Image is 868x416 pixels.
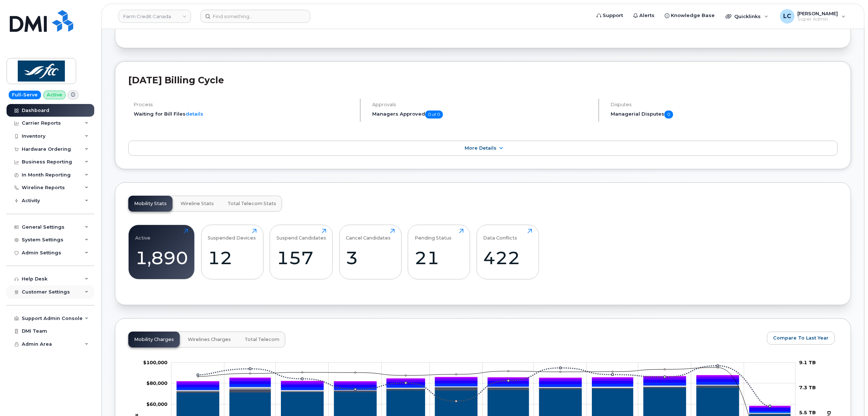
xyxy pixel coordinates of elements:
iframe: Messenger Launcher [836,384,863,411]
a: Data Conflicts422 [483,229,532,275]
div: Active [135,229,150,241]
span: LC [783,12,791,21]
button: Compare To Last Year [767,332,835,345]
span: Alerts [639,12,655,19]
a: Farm Credit Canada [119,10,191,23]
span: 0 [664,111,673,118]
a: details [186,111,203,117]
div: 1,890 [135,247,188,269]
span: Total Telecom [245,337,279,342]
div: 157 [277,247,326,269]
g: HST [177,379,790,411]
tspan: 9.1 TB [799,359,816,365]
a: Active1,890 [135,229,188,275]
li: Waiting for Bill Files [134,111,354,117]
div: 12 [208,247,257,269]
a: Pending Status21 [415,229,464,275]
span: Support [603,12,623,19]
tspan: $80,000 [146,380,167,386]
h4: Disputes [611,102,838,107]
h4: Process [134,102,354,107]
div: Pending Status [415,229,452,241]
span: Total Telecom Stats [228,201,276,207]
g: $0 [146,401,167,407]
div: Cancel Candidates [346,229,391,241]
tspan: 7.3 TB [799,384,816,390]
h4: Approvals [372,102,592,107]
input: Find something... [200,10,310,23]
g: PST [177,377,790,408]
a: Alerts [628,8,660,23]
span: More Details [465,145,497,151]
div: 21 [415,247,464,269]
span: Compare To Last Year [773,334,828,341]
a: Suspend Candidates157 [277,229,326,275]
span: Wirelines Charges [188,337,231,342]
span: Quicklinks [734,13,761,19]
g: QST [177,375,790,407]
div: 3 [346,247,395,269]
tspan: 5.5 TB [799,409,816,415]
div: Suspend Candidates [277,229,326,241]
a: Cancel Candidates3 [346,229,395,275]
div: Logan Cole [775,9,851,24]
g: GST [177,382,790,412]
g: Roaming [177,386,790,415]
div: Suspended Devices [208,229,256,241]
div: Data Conflicts [483,229,517,241]
div: Quicklinks [720,9,773,24]
span: Super Admin [797,16,838,22]
tspan: $60,000 [146,401,167,407]
tspan: $100,000 [143,359,167,365]
a: Support [591,8,628,23]
h2: [DATE] Billing Cycle [128,75,838,86]
g: $0 [143,359,167,365]
span: Wireline Stats [180,201,214,207]
a: Suspended Devices12 [208,229,257,275]
span: Knowledge Base [671,12,715,19]
g: Hardware [177,384,790,413]
a: Knowledge Base [660,8,720,23]
g: $0 [146,380,167,386]
h5: Managerial Disputes [611,111,838,118]
h5: Managers Approved [372,111,592,118]
span: [PERSON_NAME] [797,11,838,16]
span: 0 of 0 [425,111,443,118]
div: 422 [483,247,532,269]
